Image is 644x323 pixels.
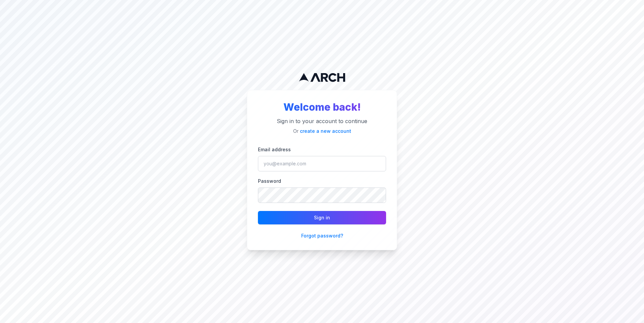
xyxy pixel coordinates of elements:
button: Forgot password? [301,232,343,239]
button: Sign in [258,211,386,224]
label: Email address [258,147,291,152]
h2: Welcome back! [258,101,386,113]
a: create a new account [300,128,351,134]
input: you@example.com [258,156,386,171]
p: Or [258,128,386,134]
p: Sign in to your account to continue [258,117,386,125]
label: Password [258,178,281,184]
